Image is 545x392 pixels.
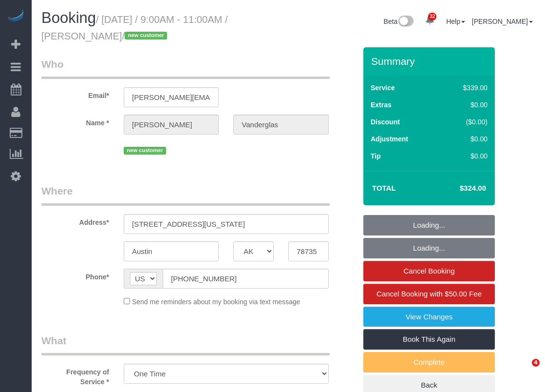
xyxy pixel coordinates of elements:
[41,57,330,79] legend: Who
[124,241,219,261] input: City*
[384,18,414,25] a: Beta
[125,32,167,39] span: new customer
[124,115,219,135] input: First Name*
[41,14,228,41] small: / [DATE] / 9:00AM - 11:00AM / [PERSON_NAME]
[132,298,301,306] span: Send me reminders about my booking via text message
[512,359,535,382] iframe: Intercom live chat
[363,329,495,350] a: Book This Again
[163,269,329,289] input: Phone*
[397,16,413,28] img: New interface
[442,100,488,110] div: $0.00
[371,134,408,144] label: Adjustment
[41,333,330,355] legend: What
[124,147,166,155] span: new customer
[371,151,381,161] label: Tip
[428,13,436,20] span: 32
[532,359,540,367] span: 4
[41,9,96,26] span: Booking
[446,18,465,25] a: Help
[124,87,219,107] input: Email*
[6,10,25,23] img: Automaid Logo
[34,269,116,282] label: Phone*
[420,10,439,31] a: 32
[34,214,116,227] label: Address*
[371,117,400,127] label: Discount
[442,151,488,161] div: $0.00
[363,307,495,327] a: View Changes
[371,83,395,93] label: Service
[34,115,116,128] label: Name *
[34,87,116,100] label: Email*
[363,261,495,281] a: Cancel Booking
[371,100,392,110] label: Extras
[233,115,328,135] input: Last Name*
[472,18,533,25] a: [PERSON_NAME]
[363,284,495,304] a: Cancel Booking with $50.00 Fee
[376,290,482,298] span: Cancel Booking with $50.00 Fee
[288,241,329,261] input: Zip Code*
[34,364,116,387] label: Frequency of Service *
[431,184,486,193] h4: $324.00
[372,184,396,192] strong: Total
[371,56,490,67] h3: Summary
[442,83,488,93] div: $339.00
[442,117,488,127] div: ($0.00)
[122,31,170,41] span: /
[442,134,488,144] div: $0.00
[41,184,330,206] legend: Where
